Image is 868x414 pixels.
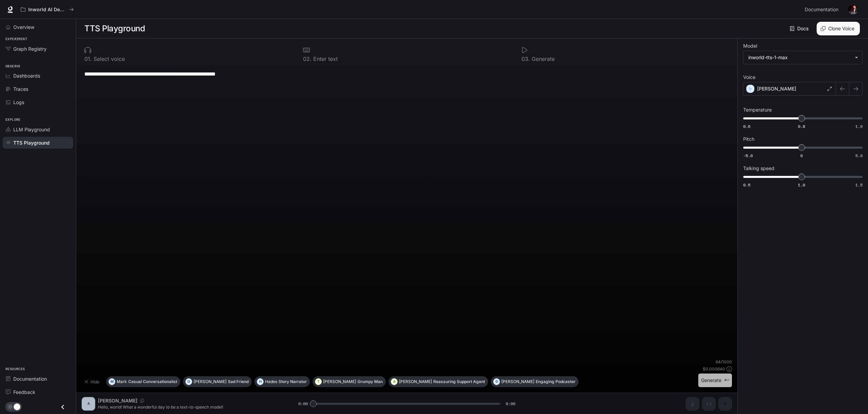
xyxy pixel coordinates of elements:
[13,23,34,31] span: Overview
[3,386,73,398] a: Feedback
[28,7,66,13] p: Inworld AI Demos
[18,3,77,16] button: All workspaces
[3,96,73,108] a: Logs
[117,380,127,384] p: Mark
[257,376,263,387] div: H
[14,403,20,410] span: Dark mode toggle
[846,3,860,16] button: User avatar
[855,123,863,129] span: 1.0
[3,83,73,95] a: Traces
[84,56,92,62] p: 0 1 .
[788,22,811,35] a: Docs
[855,182,863,188] span: 1.5
[743,182,750,188] span: 0.5
[798,182,805,188] span: 1.0
[183,376,252,387] button: O[PERSON_NAME]Sad Friend
[313,376,386,387] button: T[PERSON_NAME]Grumpy Man
[855,153,863,159] span: 5.0
[13,126,50,133] span: LLM Playground
[3,123,73,135] a: LLM Playground
[521,56,530,62] p: 0 3 .
[800,153,803,159] span: 0
[3,137,73,149] a: TTS Playground
[491,376,579,387] button: D[PERSON_NAME]Engaging Podcaster
[805,5,838,14] span: Documentation
[530,56,555,62] p: Generate
[536,380,575,384] p: Engaging Podcaster
[802,3,844,16] a: Documentation
[303,56,312,62] p: 0 2 .
[13,45,47,52] span: Graph Registry
[433,380,485,384] p: Reassuring Support Agent
[798,123,805,129] span: 0.8
[743,137,754,142] p: Pitch
[92,56,125,62] p: Select voice
[716,359,732,365] p: 64 / 1000
[194,380,227,384] p: [PERSON_NAME]
[698,374,732,387] button: Generate⌘⏎
[106,376,180,387] button: MMarkCasual Conversationalist
[315,376,321,387] div: T
[3,43,73,55] a: Graph Registry
[109,376,115,387] div: M
[254,376,310,387] button: HHadesStory Narrator
[743,153,753,159] span: -5.0
[128,380,177,384] p: Casual Conversationalist
[312,56,338,62] p: Enter text
[13,375,47,382] span: Documentation
[186,376,192,387] div: O
[357,380,383,384] p: Grumpy Man
[703,366,725,372] p: $ 0.000640
[13,72,40,79] span: Dashboards
[399,380,432,384] p: [PERSON_NAME]
[494,376,500,387] div: D
[13,99,24,106] span: Logs
[724,378,729,382] p: ⌘⏎
[13,85,28,93] span: Traces
[323,380,356,384] p: [PERSON_NAME]
[848,5,858,14] img: User avatar
[265,380,277,384] p: Hades
[748,54,851,61] div: inworld-tts-1-max
[757,85,796,92] p: [PERSON_NAME]
[743,75,755,80] p: Voice
[743,166,774,171] p: Talking speed
[743,107,772,112] p: Temperature
[279,380,307,384] p: Story Narrator
[55,400,70,414] button: Close drawer
[3,373,73,385] a: Documentation
[13,388,35,396] span: Feedback
[388,376,488,387] button: A[PERSON_NAME]Reassuring Support Agent
[82,376,103,387] button: Hide
[391,376,397,387] div: A
[228,380,249,384] p: Sad Friend
[3,21,73,33] a: Overview
[817,22,860,35] button: Clone Voice
[84,22,145,35] h1: TTS Playground
[501,380,534,384] p: [PERSON_NAME]
[3,70,73,82] a: Dashboards
[13,139,50,146] span: TTS Playground
[743,44,757,48] p: Model
[743,123,750,129] span: 0.6
[744,51,862,64] div: inworld-tts-1-max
